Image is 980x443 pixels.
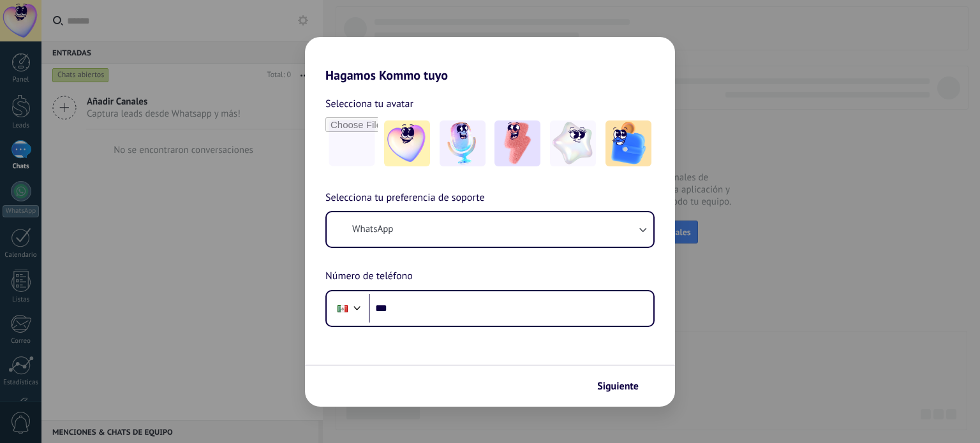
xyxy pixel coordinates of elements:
[325,96,413,112] span: Selecciona tu avatar
[494,120,540,166] img: -3.jpeg
[327,212,653,247] button: WhatsApp
[384,120,430,166] img: -1.jpeg
[325,190,485,207] span: Selecciona tu preferencia de soporte
[325,268,413,285] span: Número de teléfono
[605,120,651,166] img: -5.jpeg
[305,37,675,83] h2: Hagamos Kommo tuyo
[352,223,393,236] span: WhatsApp
[597,382,639,391] span: Siguiente
[330,295,355,322] div: Mexico: + 52
[440,120,486,166] img: -2.jpeg
[591,375,656,397] button: Siguiente
[550,120,596,166] img: -4.jpeg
